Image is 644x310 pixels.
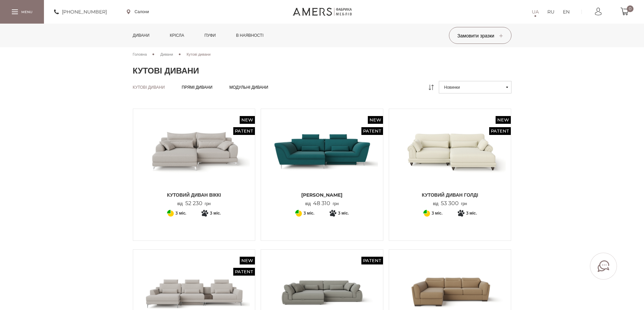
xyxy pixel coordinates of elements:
[361,127,383,135] span: Patent
[627,5,634,12] span: 0
[233,127,255,135] span: Patent
[438,200,461,206] span: 53 300
[240,116,255,124] span: New
[394,114,506,207] a: New Patent Кутовий диван ГОЛДІ Кутовий диван ГОЛДІ Кутовий диван ГОЛДІ від53 300грн
[311,200,333,206] span: 48 310
[233,268,255,276] span: Patent
[127,9,149,15] a: Салони
[368,116,383,124] span: New
[160,51,173,57] a: Дивани
[449,27,511,44] button: Замовити зразки
[177,200,211,207] p: від грн
[231,24,268,47] a: в наявності
[54,8,107,16] a: [PHONE_NUMBER]
[563,8,570,16] a: EN
[128,24,155,47] a: Дивани
[240,257,255,264] span: New
[466,209,477,217] span: 3 міс.
[361,257,383,264] span: Patent
[304,209,314,217] span: 3 міс.
[138,192,250,198] span: Кутовий диван ВІККІ
[457,33,503,39] span: Замовити зразки
[175,209,186,217] span: 3 міс.
[433,200,467,207] p: від грн
[133,66,511,76] h1: Кутові дивани
[338,209,349,217] span: 3 міс.
[165,24,189,47] a: Крісла
[489,127,511,135] span: Patent
[305,200,339,207] p: від грн
[133,51,147,57] a: Головна
[439,81,511,93] button: Новинки
[394,192,506,198] span: Кутовий диван ГОЛДІ
[266,114,378,207] a: New Patent Кутовий Диван Грейсі Кутовий Диван Грейсі [PERSON_NAME] від48 310грн
[229,85,268,90] a: Модульні дивани
[532,8,539,16] a: UA
[266,192,378,198] span: [PERSON_NAME]
[496,116,511,124] span: New
[133,52,147,57] span: Головна
[210,209,221,217] span: 3 міс.
[182,85,212,90] a: Прямі дивани
[432,209,443,217] span: 3 міс.
[199,24,221,47] a: Пуфи
[183,200,205,206] span: 52 230
[138,114,250,207] a: New Patent Кутовий диван ВІККІ Кутовий диван ВІККІ Кутовий диван ВІККІ від52 230грн
[547,8,554,16] a: RU
[160,52,173,57] span: Дивани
